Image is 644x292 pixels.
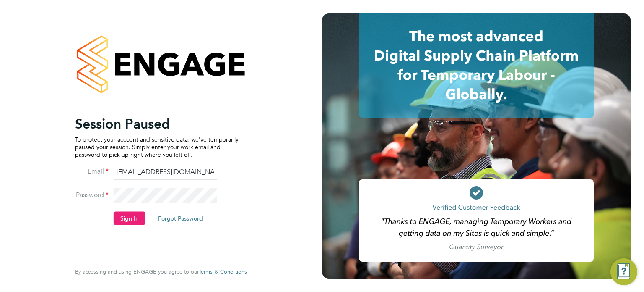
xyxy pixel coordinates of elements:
[610,258,637,285] button: Engage Resource Center
[75,167,109,176] label: Email
[114,211,145,225] button: Sign In
[151,211,210,225] button: Forgot Password
[114,165,217,180] input: Enter your work email...
[75,135,239,158] p: To protect your account and sensitive data, we've temporarily paused your session. Simply enter y...
[75,268,247,275] span: By accessing and using ENGAGE you agree to our
[75,190,109,199] label: Password
[199,268,247,275] a: Terms & Conditions
[75,115,239,132] h2: Session Paused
